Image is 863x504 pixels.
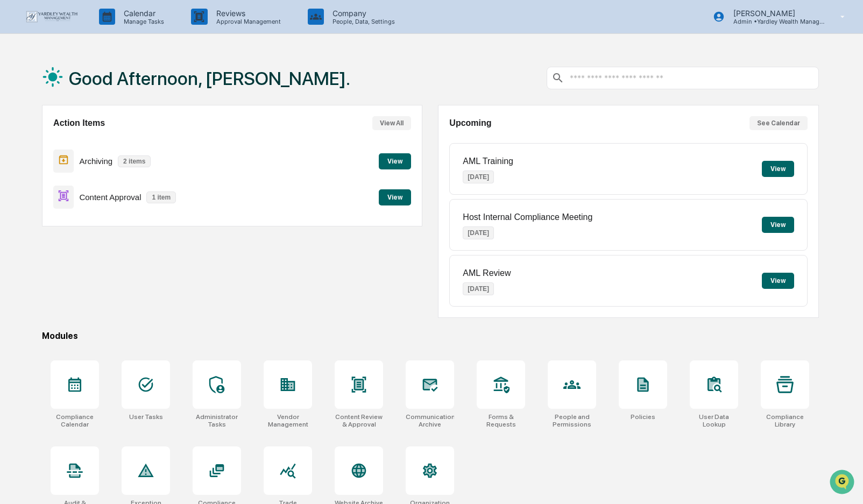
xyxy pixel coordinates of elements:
[749,116,808,130] button: See Calendar
[449,118,491,128] h2: Upcoming
[11,136,28,153] img: Michael Garry
[335,413,383,428] div: Content Review & Approval
[324,18,400,25] p: People, Data, Settings
[463,282,494,295] p: [DATE]
[379,155,411,166] a: View
[167,117,196,130] button: See all
[477,413,525,428] div: Forms & Requests
[107,238,130,246] span: Pylon
[48,93,148,102] div: We're available if you need us!
[463,212,592,222] p: Host Internal Compliance Meeting
[22,191,69,202] span: Preclearance
[79,157,112,166] p: Archiving
[11,82,30,102] img: 1746055101610-c473b297-6a78-478c-a979-82029cc54cd1
[89,146,93,155] span: •
[23,82,42,102] img: 4531339965365_218c74b014194aa58b9b_72.jpg
[6,187,74,206] a: 🖐️Preclearance
[129,413,163,421] div: User Tasks
[11,192,19,201] div: 🖐️
[762,273,794,289] button: View
[183,86,196,98] button: Start new chat
[208,18,286,25] p: Approval Management
[463,171,494,183] p: [DATE]
[26,11,77,23] img: logo
[762,217,794,233] button: View
[11,212,19,221] div: 🔎
[51,413,99,428] div: Compliance Calendar
[146,191,176,203] p: 1 item
[78,192,87,201] div: 🗄️
[79,193,141,202] p: Content Approval
[631,413,655,421] div: Policies
[76,237,130,246] a: Powered byPylon
[22,211,68,222] span: Data Lookup
[69,68,350,89] h1: Good Afternoon, [PERSON_NAME].
[761,413,809,428] div: Compliance Library
[48,82,176,93] div: Start new chat
[829,468,858,498] iframe: Open customer support
[11,119,72,128] div: Past conversations
[463,157,513,166] p: AML Training
[118,155,151,167] p: 2 items
[95,146,117,155] span: [DATE]
[115,18,169,25] p: Manage Tasks
[725,18,825,25] p: Admin • Yardley Wealth Management
[33,146,87,155] span: [PERSON_NAME]
[6,207,72,226] a: 🔎Data Lookup
[11,23,196,40] p: How can we help?
[264,413,312,428] div: Vendor Management
[53,118,105,128] h2: Action Items
[208,9,286,18] p: Reviews
[379,191,411,202] a: View
[548,413,596,428] div: People and Permissions
[115,9,169,18] p: Calendar
[42,331,819,341] div: Modules
[406,413,454,428] div: Communications Archive
[372,116,411,130] button: View All
[725,9,825,18] p: [PERSON_NAME]
[463,226,494,239] p: [DATE]
[74,187,138,206] a: 🗄️Attestations
[379,189,411,205] button: View
[193,413,241,428] div: Administrator Tasks
[379,153,411,169] button: View
[762,161,794,177] button: View
[690,413,738,428] div: User Data Lookup
[324,9,400,18] p: Company
[89,191,133,202] span: Attestations
[463,268,511,278] p: AML Review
